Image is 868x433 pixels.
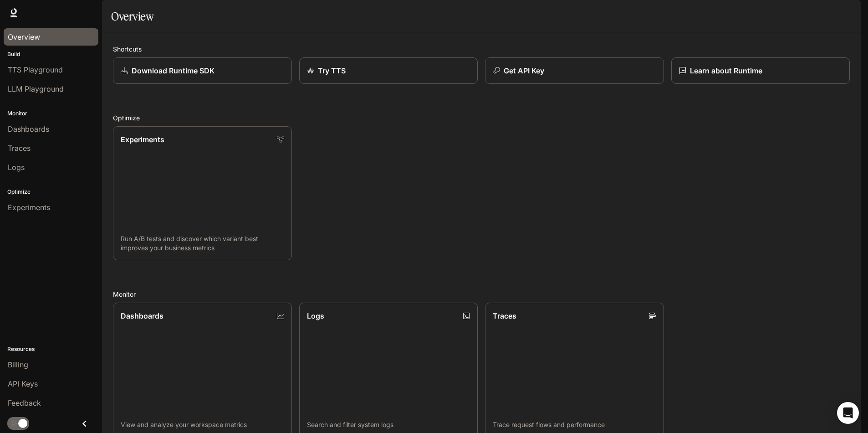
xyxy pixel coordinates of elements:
[299,57,478,84] a: Try TTS
[307,310,324,321] p: Logs
[690,65,762,76] p: Learn about Runtime
[671,57,850,84] a: Learn about Runtime
[113,44,850,54] h2: Shortcuts
[111,7,153,26] h1: Overview
[113,289,850,299] h2: Monitor
[113,113,850,123] h2: Optimize
[504,65,544,76] p: Get API Key
[307,420,470,429] p: Search and filter system logs
[113,57,292,84] a: Download Runtime SDK
[493,420,656,429] p: Trace request flows and performance
[132,65,214,76] p: Download Runtime SDK
[318,65,346,76] p: Try TTS
[121,310,163,321] p: Dashboards
[121,134,164,145] p: Experiments
[121,420,284,429] p: View and analyze your workspace metrics
[485,57,664,84] button: Get API Key
[121,234,284,253] p: Run A/B tests and discover which variant best improves your business metrics
[837,402,859,424] div: Open Intercom Messenger
[113,126,292,260] a: ExperimentsRun A/B tests and discover which variant best improves your business metrics
[493,310,516,321] p: Traces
